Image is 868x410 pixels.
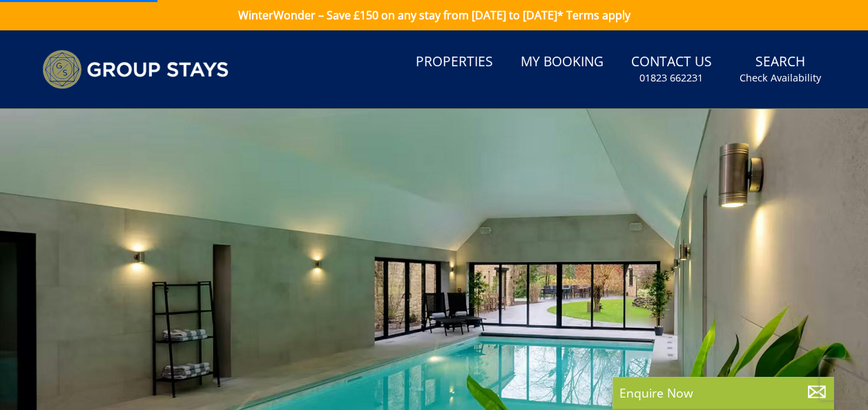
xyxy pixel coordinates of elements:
[626,47,717,92] a: Contact Us01823 662231
[734,47,827,92] a: SearchCheck Availability
[515,47,609,78] a: My Booking
[410,47,499,78] a: Properties
[639,71,703,85] small: 01823 662231
[619,384,827,402] p: Enquire Now
[740,71,821,85] small: Check Availability
[42,50,229,89] img: Group Stays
